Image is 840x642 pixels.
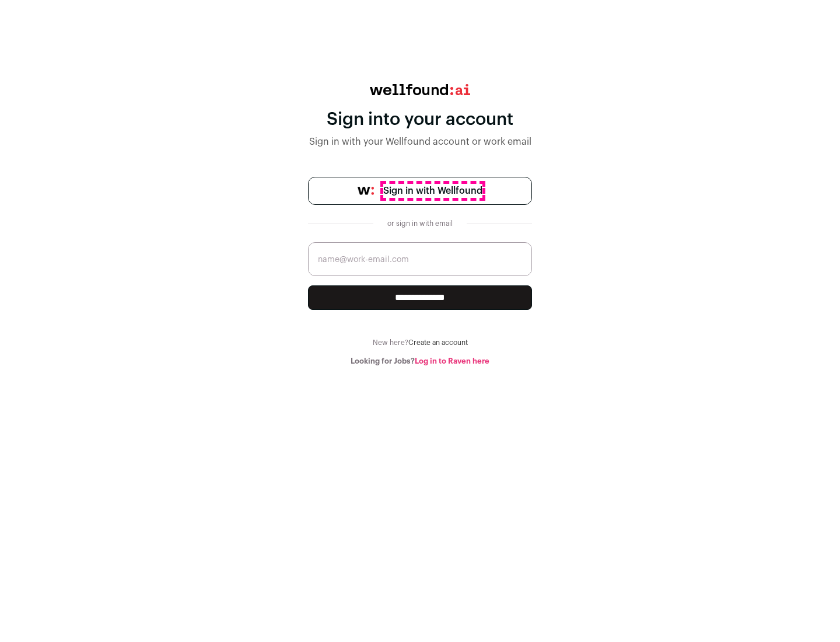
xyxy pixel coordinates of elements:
[308,109,532,130] div: Sign into your account
[383,219,457,228] div: or sign in with email
[308,338,532,347] div: New here?
[408,339,468,346] a: Create an account
[358,187,374,195] img: wellfound-symbol-flush-black-fb3c872781a75f747ccb3a119075da62bfe97bd399995f84a933054e44a575c4.png
[308,177,532,205] a: Sign in with Wellfound
[383,184,482,198] span: Sign in with Wellfound
[308,357,532,366] div: Looking for Jobs?
[308,242,532,276] input: name@work-email.com
[370,84,470,95] img: wellfound:ai
[415,357,489,365] a: Log in to Raven here
[308,135,532,149] div: Sign in with your Wellfound account or work email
